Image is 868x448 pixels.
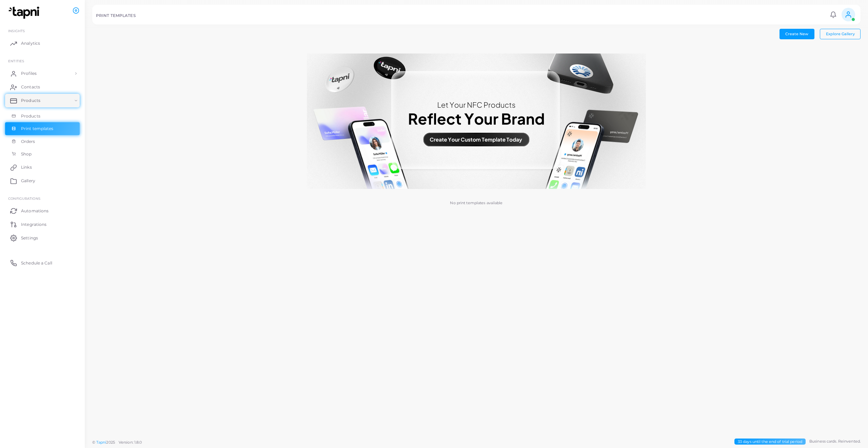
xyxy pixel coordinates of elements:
[5,174,80,188] a: Gallery
[21,178,35,184] span: Gallery
[21,164,32,170] span: Links
[5,67,80,80] a: Profiles
[450,200,502,206] p: No print templates available
[6,6,44,19] img: logo
[8,196,40,200] span: Configurations
[21,84,40,90] span: Contacts
[21,235,38,241] span: Settings
[5,217,80,231] a: Integrations
[780,29,814,39] button: Create New
[307,54,646,189] img: No print templates
[21,126,54,132] span: Print templates
[5,161,80,174] a: Links
[5,37,80,50] a: Analytics
[5,110,80,123] a: Products
[119,440,142,445] span: Version: 1.8.0
[21,40,40,46] span: Analytics
[5,148,80,161] a: Shop
[809,439,861,444] span: Business cards. Reinvented.
[5,94,80,107] a: Products
[106,440,115,445] span: 2025
[5,256,80,270] a: Schedule a Call
[21,151,32,157] span: Shop
[96,13,136,18] h5: PRINT TEMPLATES
[734,439,806,445] span: 33 days until the end of trial period
[826,31,855,36] span: Explore Gallery
[5,80,80,94] a: Contacts
[5,204,80,217] a: Automations
[21,221,46,228] span: Integrations
[21,138,35,145] span: Orders
[8,29,25,33] span: INSIGHTS
[8,59,24,63] span: ENTITIES
[21,208,48,214] span: Automations
[96,440,106,445] a: Tapni
[5,135,80,148] a: Orders
[5,122,80,135] a: Print templates
[21,98,40,104] span: Products
[5,231,80,244] a: Settings
[21,260,52,266] span: Schedule a Call
[21,113,40,119] span: Products
[820,29,861,39] button: Explore Gallery
[21,70,37,77] span: Profiles
[785,31,808,36] span: Create New
[92,440,142,445] span: ©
